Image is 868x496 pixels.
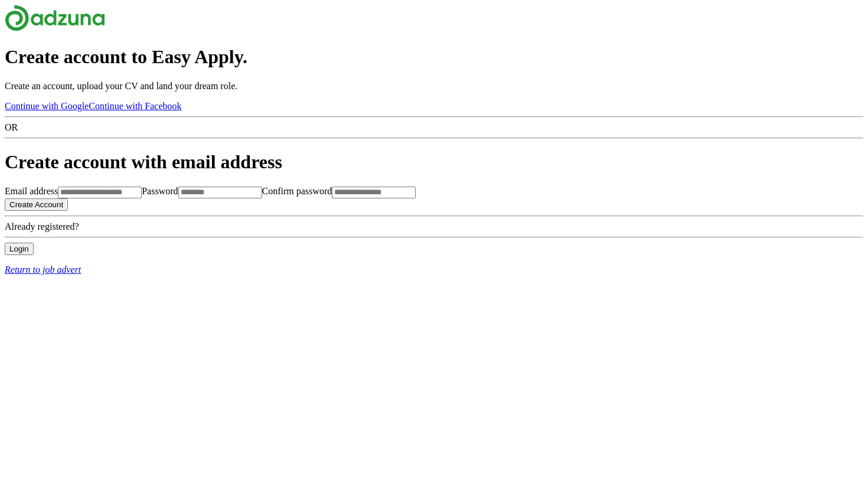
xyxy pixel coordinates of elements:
h1: Create account with email address [5,151,863,173]
a: Login [5,243,34,253]
h1: Create account to Easy Apply. [5,46,863,68]
label: Password [142,186,178,196]
a: Continue with Google [5,101,89,111]
button: Login [5,243,34,255]
label: Confirm password [262,186,332,196]
span: OR [5,122,18,132]
label: Email address [5,186,58,196]
img: Adzuna logo [5,5,105,31]
a: Return to job advert [5,265,863,275]
p: Create an account, upload your CV and land your dream role. [5,81,863,92]
button: Create Account [5,198,68,211]
a: Continue with Facebook [89,101,181,111]
span: Already registered? [5,221,79,231]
